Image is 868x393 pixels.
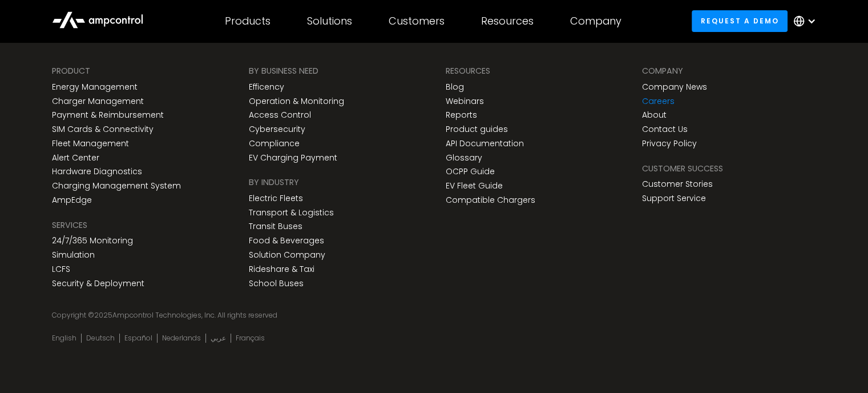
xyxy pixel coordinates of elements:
div: Products [225,15,271,27]
div: products [52,34,106,55]
a: Compatible Chargers [446,195,535,205]
a: Charger Management [52,97,144,106]
div: Copyright © Ampcontrol Technologies, Inc. All rights reserved [52,311,815,320]
a: Español [124,334,152,343]
a: Rideshare & Taxi [249,264,314,274]
div: Resources [446,65,490,77]
a: About [642,110,667,120]
div: Solutions [249,34,305,55]
div: Company [570,15,621,27]
a: EV Charging Payment [249,153,337,163]
a: Alert Center [52,153,99,163]
a: Privacy Policy [642,139,697,149]
a: Cybersecurity [249,125,305,134]
a: Company News [642,82,707,92]
a: Access Control [249,110,311,120]
a: SIM Cards & Connectivity [52,125,154,134]
a: School Buses [249,279,304,288]
a: Request a demo [692,10,788,31]
a: OCPP Guide [446,167,495,177]
a: Fleet Management [52,139,129,149]
a: EV Fleet Guide [446,181,503,191]
div: BY BUSINESS NEED [249,65,318,77]
a: Electric Fleets [249,194,303,203]
a: Blog [446,82,464,92]
a: Contact Us [642,125,688,134]
a: Deutsch [86,334,115,343]
a: API Documentation [446,139,524,149]
a: Transit Buses [249,222,302,231]
a: Français [236,334,265,343]
a: Hardware Diagnostics [52,167,142,177]
a: Reports [446,110,477,120]
a: AmpEdge [52,195,92,205]
a: Nederlands [162,334,201,343]
span: 2025 [94,310,112,320]
div: PRODUCT [52,65,90,77]
a: Food & Beverages [249,236,324,246]
a: 24/7/365 Monitoring [52,236,133,246]
a: Payment & Reimbursement [52,110,164,120]
a: Simulation [52,250,95,260]
div: SERVICES [52,219,87,231]
a: Transport & Logistics [249,208,334,218]
a: Solution Company [249,250,325,260]
div: Customers [389,15,445,27]
div: Solutions [307,15,352,27]
div: Resources [481,15,534,27]
div: Company [642,34,692,55]
a: Operation & Monitoring [249,97,344,106]
a: Efficency [249,82,284,92]
a: Glossary [446,153,482,163]
a: Support Service [642,194,706,203]
div: Resources [446,34,504,55]
a: عربي [211,334,226,343]
a: Customer Stories [642,179,713,189]
a: LCFS [52,264,70,274]
a: Charging Management System [52,181,181,191]
a: Product guides [446,125,508,134]
a: Careers [642,97,675,106]
a: English [52,334,76,343]
div: Company [642,65,683,77]
a: Security & Deployment [52,279,144,288]
div: Customer success [642,162,723,175]
a: Energy Management [52,82,138,92]
a: Compliance [249,139,300,149]
a: Webinars [446,97,484,106]
div: BY INDUSTRY [249,176,299,189]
